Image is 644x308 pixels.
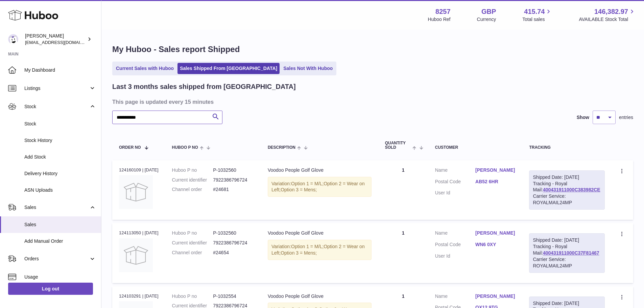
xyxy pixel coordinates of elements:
[213,186,254,193] dd: #24681
[8,34,18,44] img: internalAdmin-8257@internal.huboo.com
[281,63,335,74] a: Sales Not With Huboo
[213,177,254,183] dd: 7922386796724
[268,167,372,173] div: Voodoo People Golf Glove
[119,238,153,272] img: no-photo.jpg
[543,250,599,256] a: 400431911000C37F81467
[529,170,605,210] div: Tracking - Royal Mail:
[213,167,254,173] dd: P-1032560
[435,7,451,16] strong: 8257
[579,7,636,23] a: 146,382.97 AVAILABLE Stock Total
[594,7,628,16] span: 146,382.97
[291,244,324,249] span: Option 1 = M/L;
[529,145,605,150] div: Tracking
[533,256,601,269] div: Carrier Service: ROYALMAIL24MP
[24,187,96,193] span: ASN Uploads
[524,7,545,16] span: 415.74
[435,230,475,238] dt: Name
[8,283,93,295] a: Log out
[24,121,96,127] span: Stock
[435,241,475,250] dt: Postal Code
[24,154,96,160] span: Add Stock
[435,190,475,196] dt: User Id
[435,293,475,301] dt: Name
[177,63,280,74] a: Sales Shipped From [GEOGRAPHIC_DATA]
[378,223,428,283] td: 1
[172,167,213,173] dt: Huboo P no
[577,114,589,121] label: Show
[24,170,96,177] span: Delivery History
[522,7,552,23] a: 415.74 Total sales
[119,293,159,299] div: 124103291 | [DATE]
[268,230,372,236] div: Voodoo People Golf Glove
[428,16,451,23] div: Huboo Ref
[543,187,600,192] a: 400431911000C383982CE
[435,253,475,259] dt: User Id
[172,293,213,300] dt: Huboo P no
[378,160,428,220] td: 1
[529,233,605,273] div: Tracking - Royal Mail:
[213,293,254,300] dd: P-1032554
[24,67,96,73] span: My Dashboard
[24,103,89,110] span: Stock
[172,177,213,183] dt: Current identifier
[119,167,159,173] div: 124160109 | [DATE]
[24,274,96,280] span: Usage
[477,16,496,23] div: Currency
[172,230,213,236] dt: Huboo P no
[579,16,636,23] span: AVAILABLE Stock Total
[435,167,475,175] dt: Name
[24,256,89,262] span: Orders
[271,244,365,256] span: Option 2 = Wear on Left;
[268,240,372,260] div: Variation:
[24,137,96,144] span: Stock History
[112,98,631,105] h3: This page is updated every 15 minutes
[172,145,198,150] span: Huboo P no
[172,240,213,246] dt: Current identifier
[533,300,601,307] div: Shipped Date: [DATE]
[213,250,254,256] dd: #24654
[268,177,372,197] div: Variation:
[268,145,295,150] span: Description
[25,33,86,46] div: [PERSON_NAME]
[475,293,516,300] a: [PERSON_NAME]
[119,175,153,209] img: no-photo.jpg
[112,44,633,55] h1: My Huboo - Sales report Shipped
[119,230,159,236] div: 124113050 | [DATE]
[114,63,176,74] a: Current Sales with Huboo
[481,7,496,16] strong: GBP
[475,230,516,236] a: [PERSON_NAME]
[533,237,601,243] div: Shipped Date: [DATE]
[24,238,96,244] span: Add Manual Order
[291,181,324,186] span: Option 1 = M/L;
[533,193,601,206] div: Carrier Service: ROYALMAIL24MP
[435,179,475,187] dt: Postal Code
[475,179,516,185] a: AB52 6HR
[24,85,89,92] span: Listings
[24,221,96,228] span: Sales
[533,174,601,181] div: Shipped Date: [DATE]
[24,204,89,211] span: Sales
[281,250,317,256] span: Option 3 = Mens;
[25,40,99,45] span: [EMAIL_ADDRESS][DOMAIN_NAME]
[281,187,317,192] span: Option 3 = Mens;
[172,186,213,193] dt: Channel order
[119,145,141,150] span: Order No
[385,141,411,150] span: Quantity Sold
[172,250,213,256] dt: Channel order
[475,241,516,248] a: WN6 0XY
[268,293,372,300] div: Voodoo People Golf Glove
[522,16,552,23] span: Total sales
[213,240,254,246] dd: 7922386796724
[213,230,254,236] dd: P-1032560
[435,145,516,150] div: Customer
[112,82,296,91] h2: Last 3 months sales shipped from [GEOGRAPHIC_DATA]
[619,114,633,121] span: entries
[475,167,516,173] a: [PERSON_NAME]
